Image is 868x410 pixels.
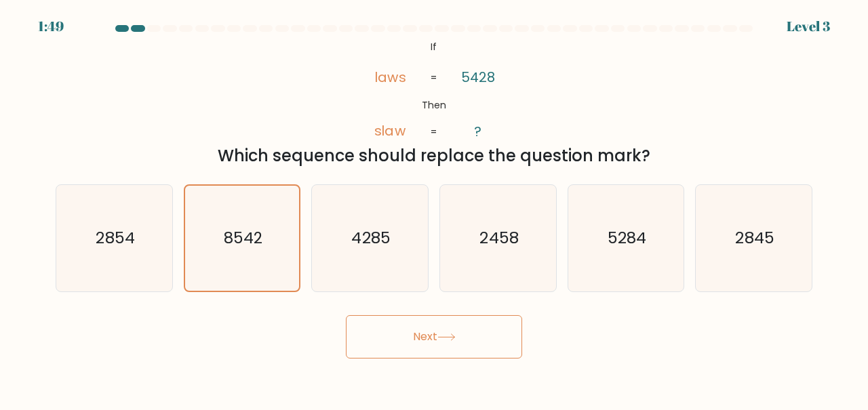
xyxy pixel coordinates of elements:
[787,16,830,37] div: Level 3
[479,226,518,249] text: 2458
[96,226,134,249] text: 2854
[461,68,495,87] tspan: 5428
[431,70,437,84] tspan: =
[736,226,774,249] text: 2845
[422,98,446,111] tspan: Then
[431,125,437,138] tspan: =
[608,226,646,249] text: 5284
[349,37,518,142] svg: @import url('[URL][DOMAIN_NAME]);
[375,68,406,87] tspan: laws
[64,144,804,168] div: Which sequence should replace the question mark?
[352,226,391,249] text: 4285
[431,40,437,54] tspan: If
[346,315,522,358] button: Next
[224,227,262,249] text: 8542
[38,16,64,37] div: 1:49
[474,121,481,140] tspan: ?
[375,121,406,140] tspan: slaw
